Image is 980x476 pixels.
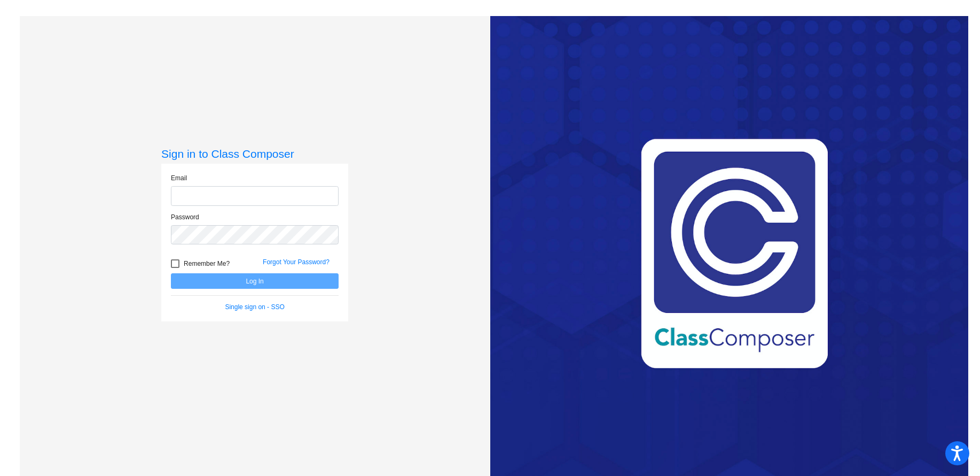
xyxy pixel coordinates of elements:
span: Remember Me? [184,257,230,270]
label: Password [171,212,199,222]
a: Single sign on - SSO [225,303,284,311]
a: Forgot Your Password? [263,258,330,266]
label: Email [171,173,187,183]
h3: Sign in to Class Composer [161,147,348,160]
button: Log In [171,273,339,289]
